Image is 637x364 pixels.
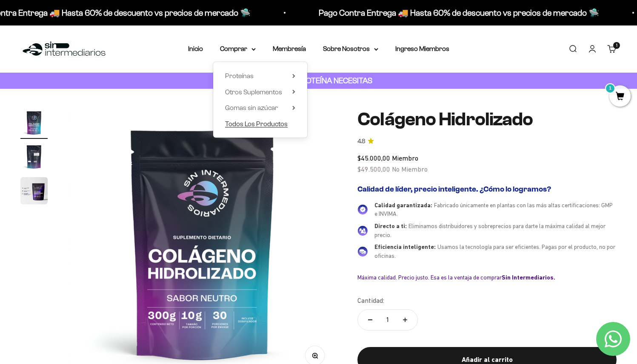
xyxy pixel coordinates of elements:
[502,274,555,281] b: Sin Intermediarios.
[357,246,368,257] img: Eficiencia inteligente
[357,204,368,214] img: Calidad garantizada
[319,6,599,20] p: Pago Contra Entrega 🚚 Hasta 60% de descuento vs precios de mercado 🛸
[374,202,432,209] span: Calidad garantizada:
[225,88,282,96] span: Otros Suplementos
[20,143,48,170] img: Colágeno Hidrolizado
[225,87,295,98] summary: Otros Suplementos
[20,143,48,173] button: Ir al artículo 2
[393,310,417,330] button: Aumentar cantidad
[357,226,368,236] img: Directo a ti
[357,165,390,173] span: $49.500,00
[374,223,606,238] span: Eliminamos distribuidores y sobreprecios para darte la máxima calidad al mejor precio.
[225,102,295,113] summary: Gomas sin azúcar
[225,104,278,111] span: Gomas sin azúcar
[616,43,617,48] span: 1
[374,202,613,217] span: Fabricado únicamente en plantas con las más altas certificaciones: GMP e INVIMA.
[605,83,615,93] mark: 1
[20,109,48,136] img: Colágeno Hidrolizado
[225,72,254,79] span: Proteínas
[20,177,48,207] button: Ir al artículo 3
[220,43,256,54] summary: Comprar
[188,45,203,52] a: Inicio
[357,137,617,146] a: 4.84.8 de 5.0 estrellas
[357,274,617,281] div: Máxima calidad. Precio justo. Esa es la ventaja de comprar
[273,45,306,52] a: Membresía
[374,243,436,250] span: Eficiencia inteligente:
[265,76,372,85] strong: CUANTA PROTEÍNA NECESITAS
[392,165,428,173] span: No Miembro
[609,92,631,102] a: 1
[357,295,384,306] label: Cantidad:
[357,154,390,162] span: $45.000,00
[395,45,449,52] a: Ingreso Miembros
[357,109,617,130] h1: Colágeno Hidrolizado
[357,185,617,194] h2: Calidad de líder, precio inteligente. ¿Cómo lo logramos?
[374,243,615,259] span: Usamos la tecnología para ser eficientes. Pagas por el producto, no por oficinas.
[374,223,407,229] span: Directo a ti:
[225,71,295,82] summary: Proteínas
[20,109,48,139] button: Ir al artículo 1
[357,137,365,146] span: 4.8
[225,120,288,127] span: Todos Los Productos
[323,43,378,54] summary: Sobre Nosotros
[358,310,383,330] button: Reducir cantidad
[20,177,48,204] img: Colágeno Hidrolizado
[225,119,295,130] a: Todos Los Productos
[392,154,418,162] span: Miembro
